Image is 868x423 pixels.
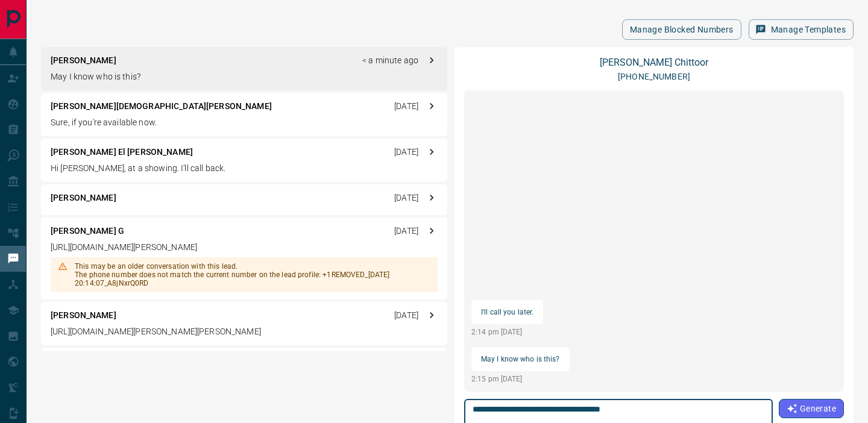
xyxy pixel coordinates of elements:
[749,19,854,40] button: Manage Templates
[471,374,570,384] p: 2:15 pm [DATE]
[481,305,533,319] p: I'll call you later.
[75,257,430,292] div: This may be an older conversation with this lead. The phone number does not match the current num...
[51,162,438,175] p: Hi [PERSON_NAME], at a showing. I'll call back.
[394,309,418,322] p: [DATE]
[394,100,418,113] p: [DATE]
[622,19,741,40] button: Manage Blocked Numbers
[779,399,844,418] button: Generate
[394,192,418,204] p: [DATE]
[600,57,708,68] a: [PERSON_NAME] Chittoor
[51,54,116,67] p: [PERSON_NAME]
[51,241,438,254] p: [URL][DOMAIN_NAME][PERSON_NAME]
[51,146,193,158] p: [PERSON_NAME] El [PERSON_NAME]
[51,325,438,338] p: [URL][DOMAIN_NAME][PERSON_NAME][PERSON_NAME]
[51,100,272,113] p: [PERSON_NAME][DEMOGRAPHIC_DATA][PERSON_NAME]
[51,309,116,322] p: [PERSON_NAME]
[394,225,418,237] p: [DATE]
[394,146,418,158] p: [DATE]
[471,327,543,337] p: 2:14 pm [DATE]
[51,116,438,129] p: Sure, if you're available now.
[51,192,116,204] p: [PERSON_NAME]
[481,352,560,366] p: May I know who is this?
[51,225,124,237] p: [PERSON_NAME] G
[362,54,418,67] p: < a minute ago
[51,70,438,83] p: May I know who is this?
[618,70,690,83] p: [PHONE_NUMBER]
